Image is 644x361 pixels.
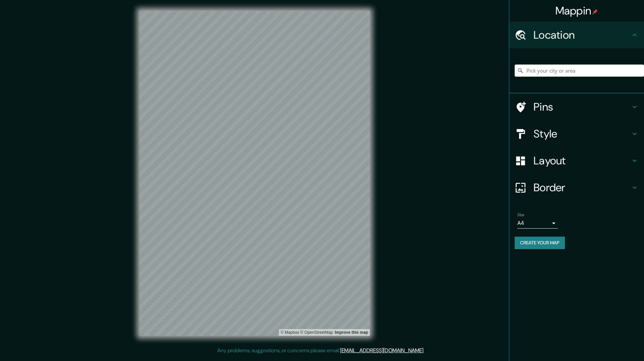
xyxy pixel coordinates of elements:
[425,347,427,355] div: .
[217,347,424,355] p: Any problems, suggestions, or concerns please email .
[555,4,598,17] h4: Mappin
[534,127,631,141] h4: Style
[509,93,644,120] div: Pins
[139,11,370,336] canvas: Map
[534,181,631,194] h4: Border
[509,174,644,201] div: Border
[509,147,644,174] div: Layout
[340,347,423,354] a: [EMAIL_ADDRESS][DOMAIN_NAME]
[335,330,368,335] a: Map feedback
[517,212,524,218] label: Size
[592,9,598,14] img: pin-icon.png
[281,330,299,335] a: Mapbox
[509,120,644,147] div: Style
[534,28,631,42] h4: Location
[517,218,558,229] div: A4
[300,330,333,335] a: OpenStreetMap
[509,22,644,48] div: Location
[515,65,644,77] input: Pick your city or area
[515,237,565,249] button: Create your map
[534,100,631,114] h4: Pins
[534,154,631,167] h4: Layout
[424,347,425,355] div: .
